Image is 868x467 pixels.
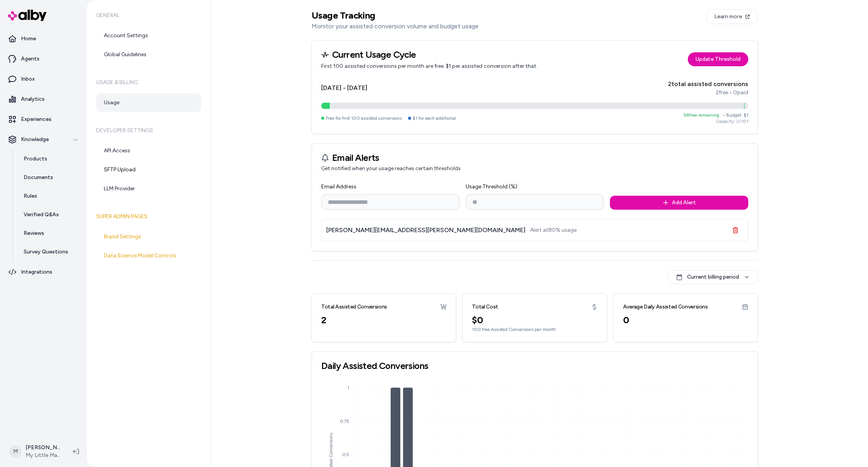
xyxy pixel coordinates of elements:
h3: Email Alerts [332,153,379,162]
h6: General [96,5,201,26]
a: API Access [96,141,201,160]
span: My Little Magic Shop [26,451,60,459]
p: Survey Questions [24,248,68,256]
h3: Average Daily Assisted Conversions [623,303,708,311]
a: Integrations [3,263,84,281]
label: Usage Threshold (%) [466,183,517,190]
p: Documents [24,174,53,181]
button: Current billing period [668,270,758,284]
p: First 100 assisted conversions per month are free. $1 per assisted conversion after that. [321,62,537,70]
a: LLM Provider [96,179,201,198]
div: [PERSON_NAME][EMAIL_ADDRESS][PERSON_NAME][DOMAIN_NAME] [326,226,525,235]
p: Home [21,35,36,43]
a: Learn more [706,9,758,24]
h6: Super Admin Pages [96,206,201,227]
p: Experiences [21,115,52,123]
button: Knowledge [3,130,84,149]
div: 2 total assisted conversions [668,79,748,89]
a: Documents [16,168,84,187]
div: Capacity: 2 / 101 [684,118,748,124]
img: alby Logo [8,10,46,21]
a: Brand Settings [96,227,201,246]
span: Current billing period [687,274,739,281]
h6: Developer Settings [96,120,201,141]
p: [PERSON_NAME] [26,444,60,451]
label: Email Address [321,183,356,190]
div: 2 free • 0 paid [668,89,748,97]
h3: Total Assisted Conversions [321,303,387,311]
tspan: 0.75 [340,418,349,424]
a: Experiences [3,110,84,129]
span: Free for first 100 assisted conversions [326,115,402,121]
div: 2 [321,314,446,326]
a: Verified Q&As [16,205,84,224]
button: Add Alert [610,196,748,210]
h4: [DATE] - [DATE] [321,83,367,93]
span: • Budget: $ 1 [722,112,748,118]
p: Knowledge [21,136,49,143]
p: Monitor your assisted conversion volume and budget usage [312,22,479,31]
button: M[PERSON_NAME]My Little Magic Shop [5,439,67,464]
a: Data Science Model Controls [96,246,201,265]
p: Reviews [24,229,44,237]
p: Products [24,155,47,163]
a: Rules [16,187,84,205]
span: $1 for each additional [413,115,456,121]
div: Alert at 80 % usage [530,226,577,234]
p: Agents [21,55,40,63]
a: Account Settings [96,26,201,45]
p: Verified Q&As [24,211,59,219]
span: M [9,445,22,458]
p: Integrations [21,268,52,276]
p: Analytics [21,95,45,103]
a: Global Guidelines [96,45,201,64]
a: Products [16,150,84,168]
h3: Total Cost [472,303,498,311]
div: 100 free Assisted Conversions per month [472,326,597,333]
a: Inbox [3,70,84,88]
div: 0 [623,314,748,326]
a: Survey Questions [16,243,84,261]
p: Inbox [21,75,35,83]
a: SFTP Upload [96,160,201,179]
a: Analytics [3,90,84,109]
a: Update Threshold [688,52,748,66]
p: Rules [24,192,37,200]
span: 98 free remaining [684,112,719,118]
a: Agents [3,50,84,68]
h2: Usage Tracking [312,9,479,22]
a: Usage [96,93,201,112]
div: $ 0 [472,314,597,326]
a: Home [3,29,84,48]
tspan: 1 [347,385,349,390]
h3: Current Usage Cycle [321,50,537,59]
p: Get notified when your usage reaches certain thresholds [321,165,748,172]
tspan: 0.5 [342,451,349,457]
h6: Usage & Billing [96,72,201,93]
h3: Daily Assisted Conversions [321,361,748,370]
a: Reviews [16,224,84,243]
